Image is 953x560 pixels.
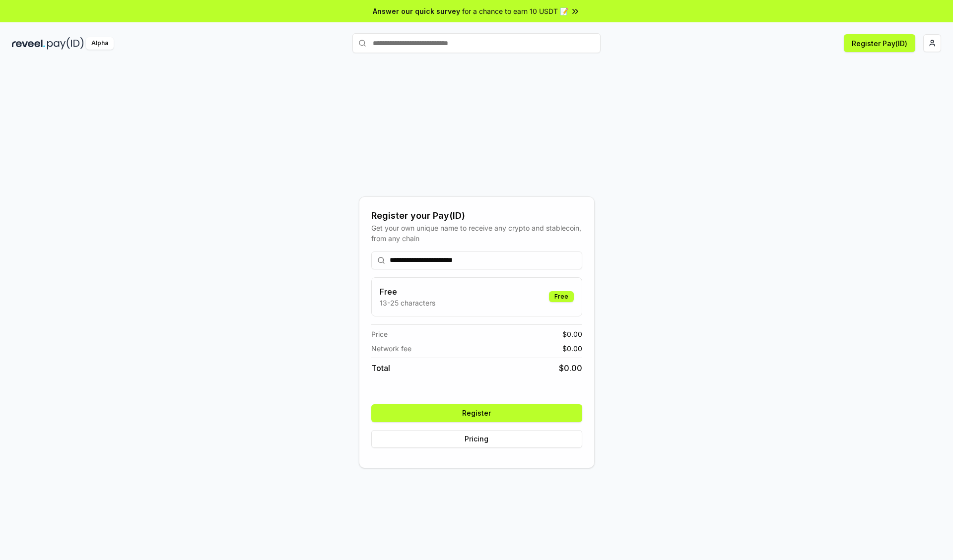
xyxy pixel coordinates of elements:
[549,291,574,302] div: Free
[371,329,388,339] span: Price
[380,286,435,298] h3: Free
[86,37,114,50] div: Alpha
[371,223,582,244] div: Get your own unique name to receive any crypto and stablecoin, from any chain
[562,343,582,354] span: $ 0.00
[12,37,45,50] img: reveel_dark
[844,34,915,52] button: Register Pay(ID)
[380,298,435,308] p: 13-25 characters
[559,362,582,374] span: $ 0.00
[371,430,582,448] button: Pricing
[462,6,568,16] span: for a chance to earn 10 USDT 📝
[47,37,84,50] img: pay_id
[371,362,390,374] span: Total
[562,329,582,339] span: $ 0.00
[373,6,460,16] span: Answer our quick survey
[371,209,582,223] div: Register your Pay(ID)
[371,404,582,422] button: Register
[371,343,411,354] span: Network fee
